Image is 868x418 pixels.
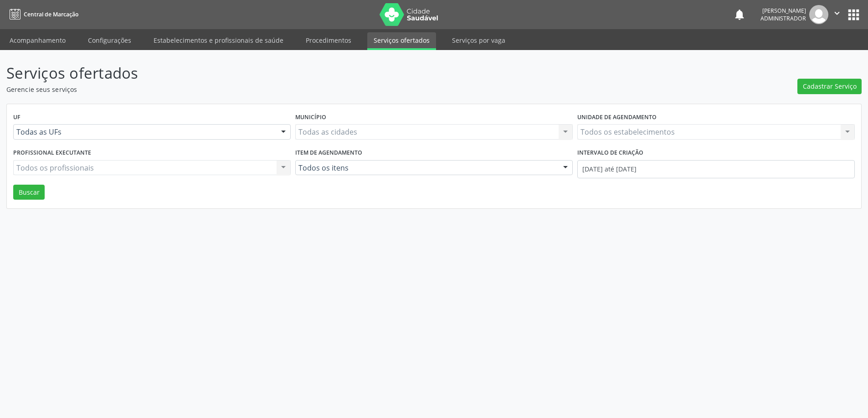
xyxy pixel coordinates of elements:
a: Serviços ofertados [367,32,436,50]
a: Estabelecimentos e profissionais de saúde [147,32,290,48]
div: [PERSON_NAME] [760,7,806,15]
button:  [828,5,846,24]
button: Buscar [13,185,45,200]
label: Item de agendamento [295,146,362,160]
a: Procedimentos [299,32,358,48]
p: Gerencie seus serviços [6,85,605,94]
label: Profissional executante [13,146,91,160]
a: Central de Marcação [6,7,78,22]
a: Acompanhamento [3,32,72,48]
label: Unidade de agendamento [577,111,657,125]
button: apps [846,7,862,23]
span: Cadastrar Serviço [803,81,857,91]
button: notifications [733,8,746,21]
i:  [832,8,842,18]
span: Administrador [760,15,806,22]
a: Serviços por vaga [446,32,512,48]
span: Todas as UFs [16,127,272,136]
img: img [809,5,828,24]
span: Todos os itens [298,163,554,172]
span: Central de Marcação [24,10,78,18]
label: UF [13,111,21,125]
label: Intervalo de criação [577,146,643,160]
a: Configurações [82,32,138,48]
label: Município [295,111,326,125]
button: Cadastrar Serviço [797,79,862,94]
input: Selecione um intervalo [577,160,855,178]
p: Serviços ofertados [6,62,605,85]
